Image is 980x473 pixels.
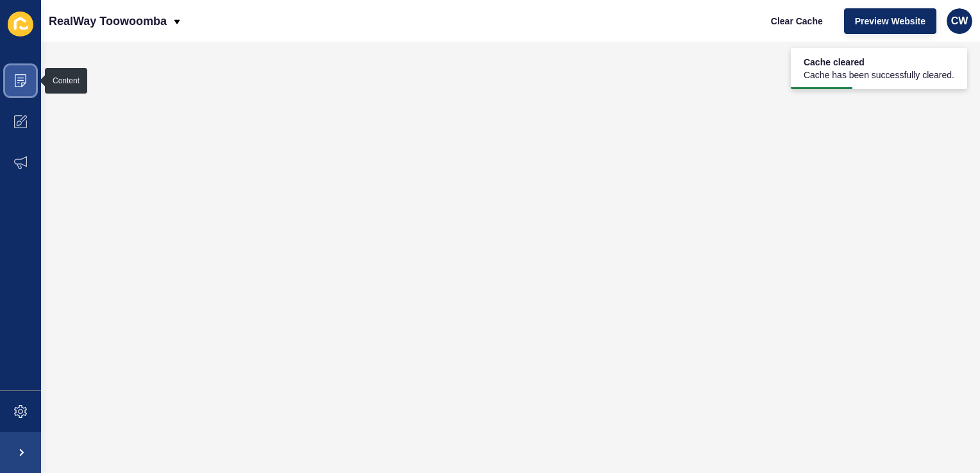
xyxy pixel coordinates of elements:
[951,15,968,28] span: CW
[804,56,954,69] span: Cache cleared
[760,8,834,34] button: Clear Cache
[844,8,936,34] button: Preview Website
[49,5,167,37] p: RealWay Toowoomba
[771,15,823,28] span: Clear Cache
[855,15,925,28] span: Preview Website
[53,76,80,86] div: Content
[804,69,954,81] span: Cache has been successfully cleared.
